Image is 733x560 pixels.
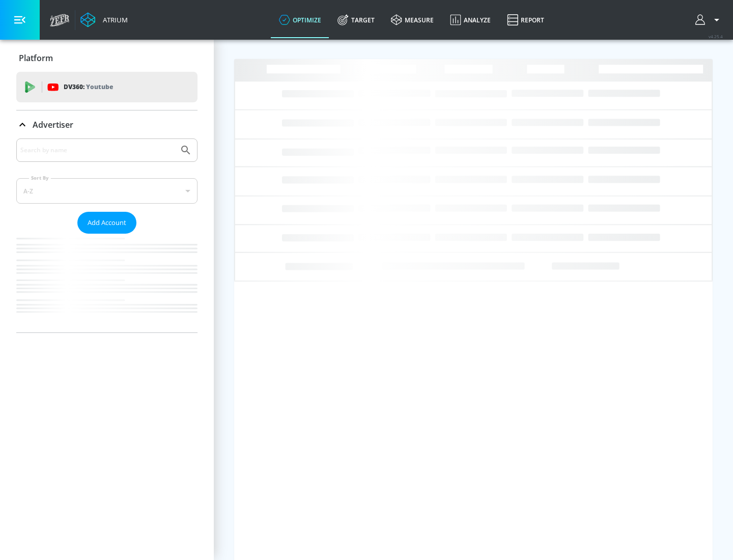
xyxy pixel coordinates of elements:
label: Sort By [29,175,51,181]
p: Youtube [86,81,113,92]
a: optimize [271,2,329,38]
a: Atrium [80,12,128,27]
a: Analyze [442,2,499,38]
div: A-Z [16,178,198,204]
input: Search by name [20,144,175,157]
div: Advertiser [16,110,198,139]
button: Add Account [77,212,136,234]
p: DV360: [64,81,113,93]
nav: list of Advertiser [16,234,198,332]
p: Platform [19,52,53,64]
span: Add Account [88,217,126,229]
div: Advertiser [16,138,198,332]
span: v 4.25.4 [709,34,723,39]
p: Advertiser [33,119,73,130]
div: DV360: Youtube [16,72,198,102]
div: Atrium [99,15,128,24]
a: Target [329,2,383,38]
a: measure [383,2,442,38]
a: Report [499,2,552,38]
div: Platform [16,44,198,72]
